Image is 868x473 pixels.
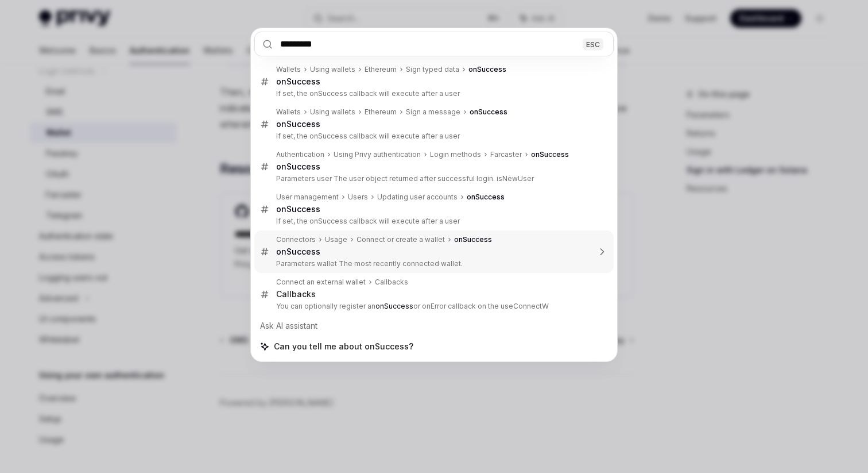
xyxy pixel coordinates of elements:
[348,193,368,202] div: Users
[470,107,507,116] b: onSuccess
[454,235,492,244] b: onSuccess
[276,89,590,98] p: If set, the onSuccess callback will execute after a user
[276,76,320,86] b: onSuccess
[276,150,324,159] div: Authentication
[276,247,320,256] b: onSuccess
[276,259,590,268] p: Parameters wallet The most recently connected wallet.
[430,150,481,159] div: Login methods
[276,278,366,287] div: Connect an external wallet
[276,289,316,299] div: Callbacks
[276,119,320,129] b: onSuccess
[583,38,603,50] div: ESC
[276,107,301,117] div: Wallets
[254,316,614,336] div: Ask AI assistant
[276,193,339,202] div: User management
[375,302,413,310] b: onSuccess
[310,65,355,74] div: Using wallets
[274,341,413,352] span: Can you tell me about onSuccess?
[276,217,590,226] p: If set, the onSuccess callback will execute after a user
[310,107,355,117] div: Using wallets
[276,235,316,244] div: Connectors
[365,107,397,117] div: Ethereum
[490,150,522,159] div: Farcaster
[276,174,590,183] p: Parameters user The user object returned after successful login. isNewUser
[276,161,320,171] b: onSuccess
[356,235,445,244] div: Connect or create a wallet
[531,150,569,159] b: onSuccess
[377,193,458,202] div: Updating user accounts
[334,150,421,159] div: Using Privy authentication
[325,235,347,244] div: Usage
[406,107,460,117] div: Sign a message
[276,65,301,74] div: Wallets
[375,278,408,287] div: Callbacks
[406,65,459,74] div: Sign typed data
[276,302,590,311] p: You can optionally register an or onError callback on the useConnectW
[467,193,505,201] b: onSuccess
[276,204,320,214] b: onSuccess
[468,65,506,74] b: onSuccess
[365,65,397,74] div: Ethereum
[276,132,590,141] p: If set, the onSuccess callback will execute after a user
